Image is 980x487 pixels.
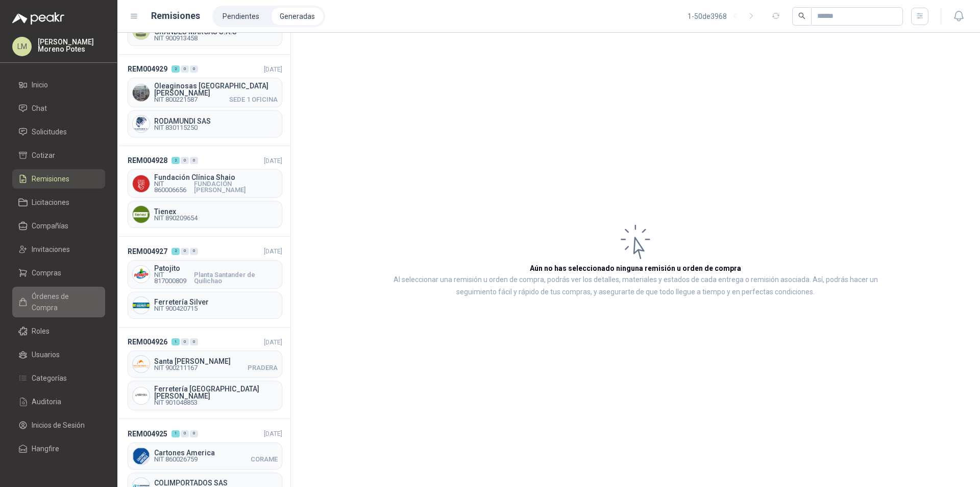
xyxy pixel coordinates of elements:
[32,326,50,337] span: Roles
[12,392,105,411] a: Auditoria
[181,338,189,345] div: 0
[32,220,68,231] span: Compañías
[154,272,194,284] span: NIT 817000809
[248,365,278,371] span: PRADERA
[12,99,105,118] a: Chat
[133,175,150,192] img: Company Logo
[32,291,95,313] span: Órdenes de Compra
[154,358,278,365] span: Santa [PERSON_NAME]
[12,37,32,56] div: LM
[194,272,278,284] span: Planta Santander de Quilichao
[229,97,278,103] span: SEDE 1 OFICINA
[117,237,290,327] a: REM004927200[DATE] Company LogoPatojitoNIT 817000809Planta Santander de QuilichaoCompany LogoFerr...
[12,240,105,259] a: Invitaciones
[181,248,189,255] div: 0
[154,174,278,181] span: Fundación Clínica Shaio
[12,169,105,189] a: Remisiones
[117,55,290,146] a: REM004929200[DATE] Company LogoOleaginosas [GEOGRAPHIC_DATA][PERSON_NAME]NIT 800221587SEDE 1 OFIC...
[117,328,290,419] a: REM004926100[DATE] Company LogoSanta [PERSON_NAME]NIT 900211167PRADERACompany LogoFerretería [GEO...
[154,265,278,272] span: Patojito
[133,206,150,223] img: Company Logo
[264,65,282,73] span: [DATE]
[32,267,61,279] span: Compras
[133,266,150,283] img: Company Logo
[12,287,105,317] a: Órdenes de Compra
[154,125,278,131] span: NIT 830115250
[194,181,278,193] span: FUNDACIÓN [PERSON_NAME]
[171,157,180,164] div: 2
[133,356,150,373] img: Company Logo
[32,197,69,208] span: Licitaciones
[12,12,64,25] img: Logo peakr
[12,321,105,341] a: Roles
[32,150,55,161] span: Cotizar
[264,157,282,165] span: [DATE]
[154,118,278,125] span: RODAMUNDI SAS
[12,415,105,435] a: Inicios de Sesión
[32,173,69,184] span: Remisiones
[190,65,198,73] div: 0
[12,146,105,165] a: Cotizar
[190,248,198,255] div: 0
[12,345,105,364] a: Usuarios
[190,430,198,437] div: 0
[133,297,150,314] img: Company Logo
[154,97,198,103] span: NIT 800221587
[128,336,167,347] span: REM004926
[32,373,67,384] span: Categorías
[12,193,105,212] a: Licitaciones
[128,63,167,75] span: REM004929
[264,338,282,346] span: [DATE]
[12,263,105,283] a: Compras
[12,122,105,142] a: Solicitudes
[171,338,180,345] div: 1
[12,439,105,458] a: Hangfire
[154,82,278,97] span: Oleaginosas [GEOGRAPHIC_DATA][PERSON_NAME]
[32,126,67,137] span: Solicitudes
[133,115,150,132] img: Company Logo
[12,368,105,388] a: Categorías
[12,75,105,95] a: Inicio
[133,387,150,404] img: Company Logo
[688,8,759,25] div: 1 - 50 de 3968
[154,400,278,406] span: NIT 901048853
[272,8,323,25] a: Generadas
[393,274,878,298] p: Al seleccionar una remisión u orden de compra, podrás ver los detalles, materiales y estados de c...
[251,456,278,462] span: CORAME
[190,338,198,345] div: 0
[32,420,85,431] span: Inicios de Sesión
[214,8,267,25] a: Pendientes
[117,146,290,237] a: REM004928200[DATE] Company LogoFundación Clínica ShaioNIT 860006656FUNDACIÓN [PERSON_NAME]Company...
[530,263,741,274] h3: Aún no has seleccionado ninguna remisión u orden de compra
[154,479,278,486] span: COLIMPORTADOS SAS
[128,155,167,166] span: REM004928
[32,244,70,255] span: Invitaciones
[154,456,198,462] span: NIT 860026759
[154,208,278,215] span: Tienex
[171,430,180,437] div: 1
[32,396,61,407] span: Auditoria
[154,181,194,193] span: NIT 860006656
[181,430,189,437] div: 0
[32,79,48,90] span: Inicio
[133,84,150,101] img: Company Logo
[154,385,278,400] span: Ferretería [GEOGRAPHIC_DATA][PERSON_NAME]
[154,298,278,306] span: Ferretería Silver
[38,38,105,53] p: [PERSON_NAME] Moreno Potes
[798,12,805,19] span: search
[181,65,189,73] div: 0
[264,430,282,437] span: [DATE]
[128,428,167,439] span: REM004925
[190,157,198,164] div: 0
[181,157,189,164] div: 0
[154,35,278,41] span: NIT 900913458
[171,248,180,255] div: 2
[154,365,198,371] span: NIT 900211167
[171,65,180,73] div: 2
[264,247,282,255] span: [DATE]
[151,9,200,23] h1: Remisiones
[32,349,60,360] span: Usuarios
[32,443,59,454] span: Hangfire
